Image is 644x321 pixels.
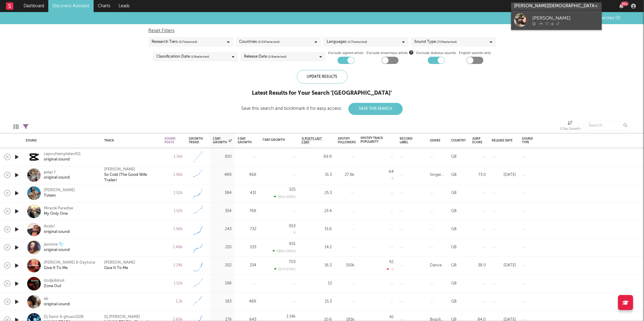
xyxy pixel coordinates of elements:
[156,53,209,60] div: Classification Date
[511,2,602,10] input: Search for artists
[289,224,296,228] div: 953
[104,139,155,142] div: Track
[213,189,232,197] div: 384
[238,171,256,179] div: 968
[492,262,516,269] div: [DATE]
[615,16,620,20] span: ( 0 )
[289,260,296,264] div: 703
[165,208,183,215] div: 1.52k
[44,242,70,253] a: jasmine 🫧original sound
[44,229,70,235] div: original sound
[451,189,457,197] div: GB
[451,208,457,215] div: GB
[492,139,513,142] div: Release Date
[268,53,287,60] span: ( 1 / 6 selected)
[44,314,84,320] div: Dj Samir & ghuan1108
[241,106,403,111] div: Save this search and bookmark it for easy access:
[44,188,75,193] div: [PERSON_NAME]
[338,262,354,269] div: 150k
[238,244,256,251] div: 533
[430,262,442,269] div: Dance
[238,137,252,144] div: 3 Day Growth
[104,167,135,172] div: [PERSON_NAME]
[258,38,280,46] span: ( 2 / 197 selected)
[44,151,81,157] div: capcuttemplates411
[44,278,65,284] div: itzdjkillshot
[302,189,332,197] div: 25.3
[213,244,232,251] div: 210
[213,226,232,233] div: 243
[165,298,183,305] div: 1.2k
[584,16,620,20] span: Saved Searches
[416,49,456,57] label: Exclude dubious sounds
[44,206,73,211] div: Miracle Paradise
[44,265,95,271] div: Give It To Me
[44,242,70,247] div: jasmine 🫧
[165,137,175,144] div: Sound Posts
[239,38,280,46] div: Countries
[104,265,128,271] a: Give It To Me
[293,231,296,235] div: 0
[44,175,70,180] div: original sound
[451,171,457,179] div: GB
[238,189,256,197] div: 431
[213,262,232,269] div: 202
[392,177,394,180] div: 0
[262,138,287,142] div: 7 Day Growth
[327,38,367,46] div: Languages
[328,49,364,57] label: Exclude signed artists
[213,280,232,287] div: 198
[44,211,73,217] div: My Only One
[287,315,296,319] div: 1.14k
[302,137,323,144] span: % Posts Last 1 Day
[165,226,183,233] div: 1.56k
[389,260,394,264] div: 61
[492,171,516,179] div: [DATE]
[289,188,296,192] div: 525
[415,38,457,46] div: Sound Type
[44,224,70,229] div: Avidz!
[522,137,533,144] div: Sound Type
[23,118,28,135] div: Filters(1 filter active)
[44,224,70,235] a: Avidz!original sound
[44,206,73,217] a: Miracle ParadiseMy Only One
[367,49,413,57] span: Exclude enormous artists
[26,139,95,142] div: Sound
[104,260,135,265] a: [PERSON_NAME]
[451,244,457,251] div: GB
[619,4,623,8] button: 99+
[472,137,482,144] div: Jump Score
[149,27,496,34] div: Reset Filters
[585,121,630,130] input: Search...
[189,137,204,144] div: Growth Trend
[451,298,457,305] div: GB
[152,38,197,46] div: Research Tiers
[532,14,599,22] div: [PERSON_NAME]
[44,170,70,175] div: 𝐩𝐚𝐢𝐠𝐞 †
[338,171,354,179] div: 27.8k
[44,157,81,162] div: original sound
[44,296,70,302] div: ab
[348,38,367,46] span: ( 1 / 71 selected)
[389,170,394,174] div: 64
[297,70,348,84] div: Update Results
[104,314,140,320] a: Dj [PERSON_NAME]
[302,244,332,251] div: 14.2
[409,49,413,55] button: Exclude enormous artists
[44,260,95,271] a: [PERSON_NAME] & DaytonaGive It To Me
[273,249,296,253] div: 488 ( +299 % )
[191,53,209,60] span: ( 1 / 8 selected)
[44,193,75,199] div: Totem
[44,260,95,265] div: [PERSON_NAME] & Daytona
[302,262,332,269] div: 16.3
[430,171,445,179] div: Singer/Songwriter
[14,118,18,135] div: Edit Columns
[213,137,232,144] div: 1 Day Growth
[621,2,629,6] div: 99 +
[348,103,403,115] button: Save This Search
[244,53,287,60] div: Release Date
[165,244,183,251] div: 1.48k
[302,298,332,305] div: 15.3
